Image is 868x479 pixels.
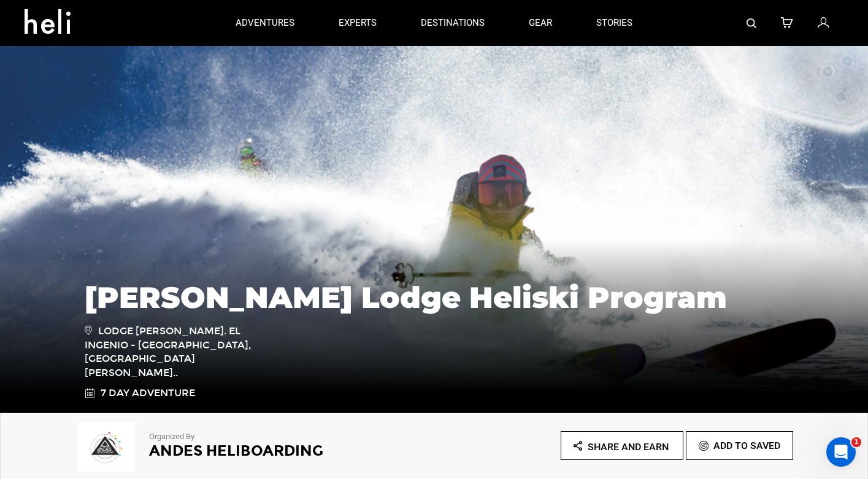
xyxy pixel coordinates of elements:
p: experts [339,17,377,29]
span: Lodge [PERSON_NAME]. El Ingenio - [GEOGRAPHIC_DATA], [GEOGRAPHIC_DATA][PERSON_NAME].. [85,323,259,380]
p: destinations [421,17,485,29]
h2: Andes Heliboarding [149,443,401,459]
p: Organized By [149,431,401,443]
span: 7 Day Adventure [101,386,195,400]
h1: [PERSON_NAME] Lodge Heliski Program [85,281,784,314]
img: search-bar-icon.svg [747,18,756,28]
span: 1 [851,437,861,447]
span: Share and Earn [588,441,669,453]
p: adventures [236,17,294,29]
iframe: Intercom live chat [826,437,856,467]
img: img_c431877edc821bcc903041a4fc284794.png [75,423,137,472]
span: Add To Saved [713,440,780,451]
